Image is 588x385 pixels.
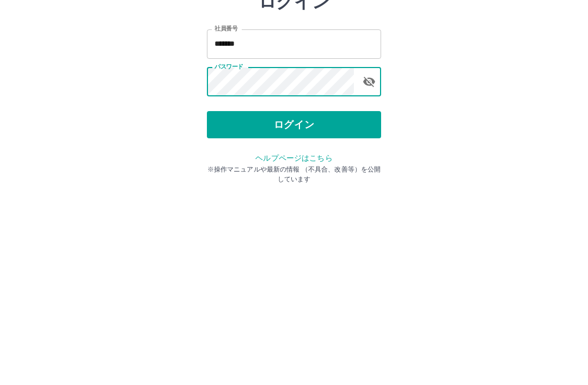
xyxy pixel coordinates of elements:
[215,102,237,110] label: 社員番号
[215,140,243,148] label: パスワード
[255,231,332,240] a: ヘルプページはこちら
[207,188,381,216] button: ログイン
[207,242,381,261] p: ※操作マニュアルや最新の情報 （不具合、改善等）を公開しています
[259,69,330,89] h2: ログイン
